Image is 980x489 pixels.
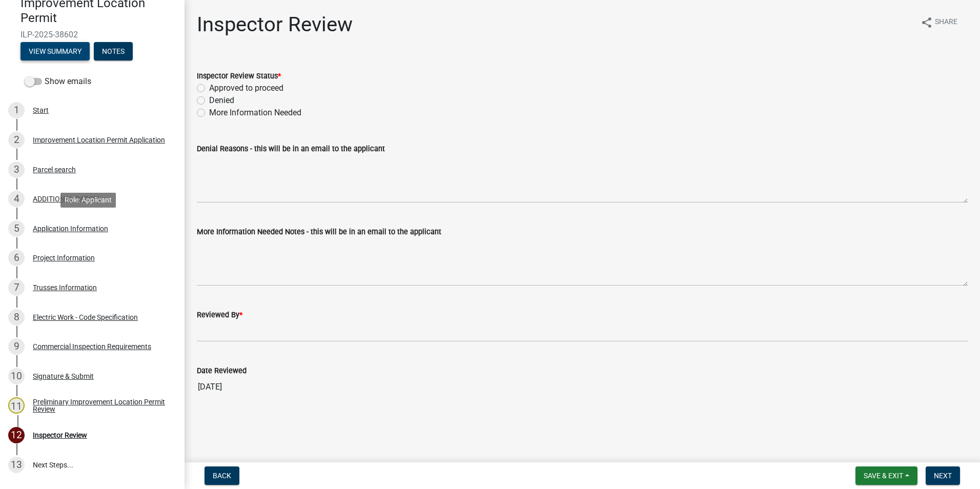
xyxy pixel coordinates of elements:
label: Date Reviewed [197,368,247,375]
div: Improvement Location Permit Application [33,136,165,144]
span: Save & Exit [864,472,903,480]
span: Share [935,16,957,29]
div: Role: Applicant [60,193,116,208]
label: More Information Needed [209,107,301,119]
div: Inspector Review [33,432,87,439]
wm-modal-confirm: Notes [94,48,133,56]
div: 9 [8,338,25,355]
label: Approved to proceed [209,82,283,94]
div: 7 [8,279,25,296]
div: Application Information [33,225,108,232]
button: shareShare [912,12,966,32]
label: Reviewed By [197,312,242,319]
div: 10 [8,368,25,384]
wm-modal-confirm: Summary [21,48,90,56]
span: Next [934,472,952,480]
div: Project Information [33,254,95,261]
div: ADDITIONAL PARCEL [33,195,101,202]
button: Back [205,466,239,485]
h1: Inspector Review [197,12,353,37]
div: 5 [8,220,25,237]
div: 11 [8,397,25,414]
div: Signature & Submit [33,373,94,380]
div: 13 [8,457,25,473]
div: 3 [8,161,25,178]
span: ILP-2025-38602 [21,30,164,39]
i: share [921,16,933,29]
label: Inspector Review Status [197,73,281,80]
label: Denied [209,94,234,107]
div: 1 [8,102,25,118]
div: 4 [8,191,25,207]
div: 8 [8,309,25,325]
label: More Information Needed Notes - this will be in an email to the applicant [197,229,441,236]
div: 2 [8,132,25,148]
div: Parcel search [33,166,76,173]
div: Commercial Inspection Requirements [33,343,151,350]
label: Denial Reasons - this will be in an email to the applicant [197,146,385,153]
div: Trusses Information [33,284,97,291]
button: Next [926,466,960,485]
label: Show emails [25,75,91,88]
div: 12 [8,427,25,443]
button: Notes [94,42,133,60]
div: Preliminary Improvement Location Permit Review [33,398,168,413]
div: Start [33,107,49,114]
button: View Summary [21,42,90,60]
button: Save & Exit [855,466,917,485]
div: 6 [8,250,25,266]
span: Back [213,472,231,480]
div: Electric Work - Code Specification [33,314,138,321]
